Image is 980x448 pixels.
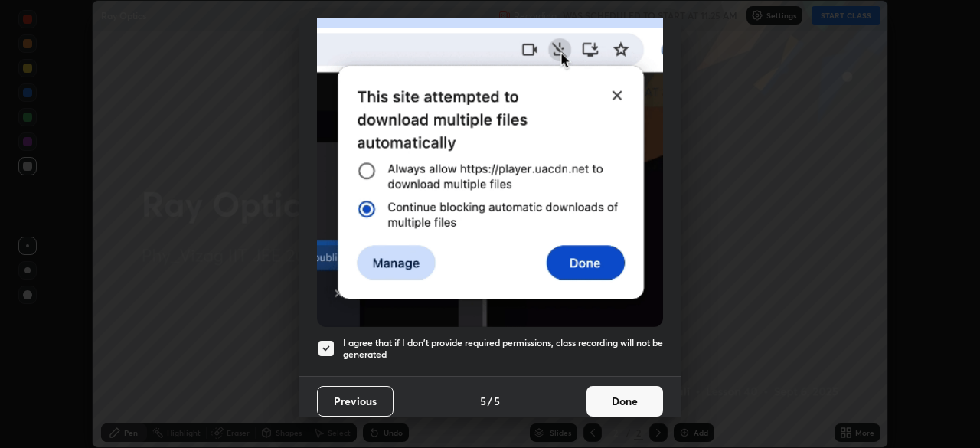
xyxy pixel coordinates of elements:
button: Previous [317,386,394,417]
h4: / [488,393,492,409]
button: Done [586,386,663,417]
h4: 5 [480,393,486,409]
h5: I agree that if I don't provide required permissions, class recording will not be generated [343,337,663,361]
h4: 5 [494,393,500,409]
